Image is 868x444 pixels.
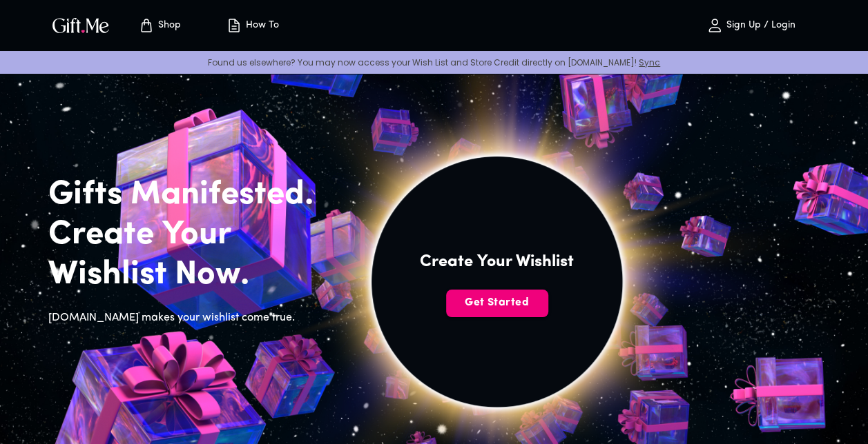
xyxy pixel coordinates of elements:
button: Get Started [446,290,548,317]
p: Sign Up / Login [723,20,795,32]
h6: [DOMAIN_NAME] makes your wishlist come true. [48,309,336,327]
p: How To [242,20,279,32]
img: how-to.svg [226,17,242,34]
span: Get Started [446,295,548,310]
h4: Create Your Wishlist [420,251,574,273]
button: GiftMe Logo [48,17,113,34]
a: Sync [639,57,660,68]
p: Shop [155,20,181,32]
img: GiftMe Logo [50,15,112,35]
button: Store page [122,3,197,48]
h2: Wishlist Now. [48,255,336,295]
h2: Create Your [48,215,336,255]
button: How To [214,3,290,48]
button: Sign Up / Login [682,3,820,48]
p: Found us elsewhere? You may now access your Wish List and Store Credit directly on [DOMAIN_NAME]! [11,57,857,68]
h2: Gifts Manifested. [48,175,336,215]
